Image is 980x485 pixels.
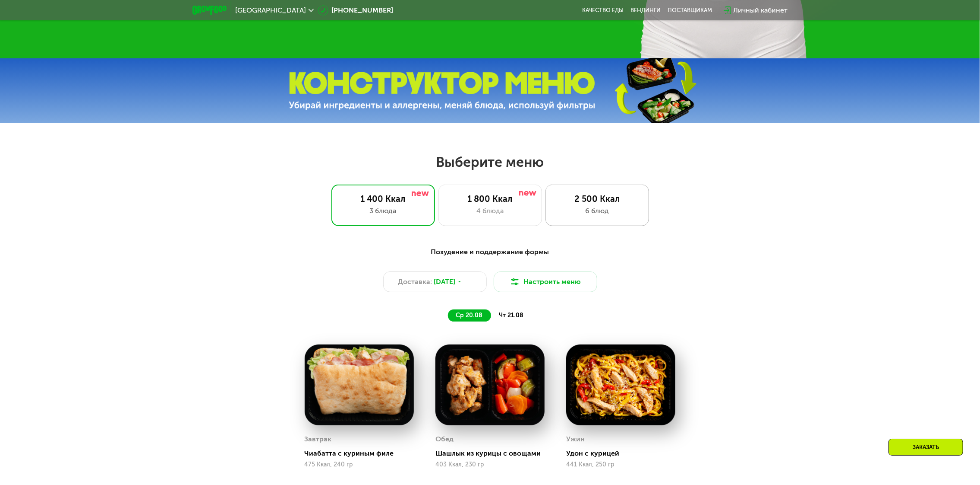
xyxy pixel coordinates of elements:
span: ср 20.08 [456,312,482,319]
span: Доставка: [398,277,432,287]
div: Обед [435,433,454,446]
div: 4 блюда [447,206,533,216]
span: [DATE] [434,277,455,287]
div: поставщикам [668,7,712,14]
button: Настроить меню [494,271,597,292]
div: 1 400 Ккал [340,194,426,204]
div: 475 Ккал, 240 гр [305,461,414,468]
div: Похудение и поддержание формы [235,247,746,258]
div: Ужин [566,433,585,446]
div: 3 блюда [340,206,426,216]
div: Удон с курицей [566,449,682,458]
span: [GEOGRAPHIC_DATA] [236,7,306,14]
div: Чиабатта с куриным филе [305,449,421,458]
div: 403 Ккал, 230 гр [435,461,545,468]
div: 2 500 Ккал [555,194,640,204]
div: 6 блюд [555,206,640,216]
a: Вендинги [631,7,661,14]
div: Заказать [889,439,963,456]
h2: Выберите меню [28,153,952,171]
div: Личный кабинет [734,5,788,16]
div: 441 Ккал, 250 гр [566,461,675,468]
span: чт 21.08 [499,312,523,319]
div: Шашлык из курицы с овощами [435,449,551,458]
a: [PHONE_NUMBER] [318,5,394,16]
div: Завтрак [305,433,332,446]
div: 1 800 Ккал [447,194,533,204]
a: Качество еды [583,7,624,14]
